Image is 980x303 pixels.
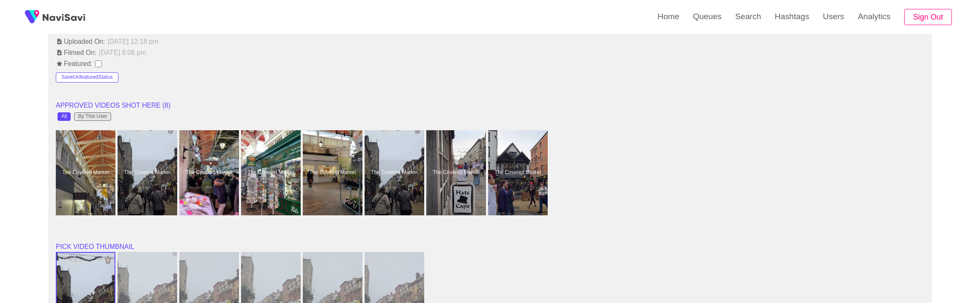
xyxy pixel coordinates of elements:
[56,72,118,83] button: SaveUnfeaturedStatus
[179,130,241,215] a: The Covered MarketThe Covered Market
[56,49,98,57] span: Filmed On:
[56,60,93,68] span: Featured:
[56,100,924,111] li: APPROVED VIDEOS SHOT HERE ( 8 )
[107,38,159,46] span: [DATE] 12:18 pm
[488,130,550,215] a: The Covered MarketThe Covered Market
[98,49,147,57] span: [DATE] 8:06 pm
[56,38,106,46] span: Uploaded On:
[56,242,924,252] li: PICK VIDEO THUMBNAIL
[365,130,426,215] a: The Covered MarketThe Covered Market
[61,114,67,120] div: All
[56,130,118,215] a: The Covered MarketThe Covered Market
[426,130,488,215] a: The Covered MarketThe Covered Market
[303,130,365,215] a: The Covered MarketThe Covered Market
[241,130,303,215] a: The Covered MarketThe Covered Market
[43,13,85,21] img: fireSpot
[78,114,107,120] div: By This User
[21,6,43,28] img: fireSpot
[118,130,179,215] a: The Covered MarketThe Covered Market
[904,9,952,26] button: Sign Out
